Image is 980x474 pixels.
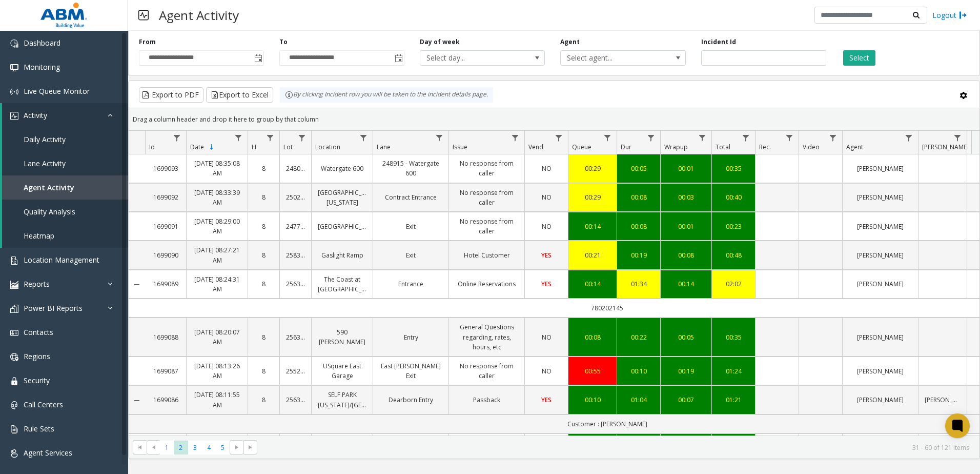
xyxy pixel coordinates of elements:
[188,441,202,455] span: Page 3
[193,327,241,347] a: [DATE] 08:20:07 AM
[667,192,705,202] a: 00:03
[849,192,912,202] a: [PERSON_NAME]
[575,366,610,376] div: 00:55
[318,188,366,207] a: [GEOGRAPHIC_DATA][US_STATE]
[318,250,366,260] a: Gaslight Ramp
[623,250,654,260] div: 00:19
[455,159,518,178] a: No response from caller
[621,143,631,151] span: Dur
[24,231,54,241] span: Heatmap
[151,395,180,405] a: 1699086
[379,159,442,178] a: 248915 - Watergate 600
[541,396,552,404] span: YES
[285,91,293,99] img: infoIcon.svg
[623,395,654,405] a: 01:04
[849,332,912,342] a: [PERSON_NAME]
[718,366,749,376] a: 01:24
[243,440,257,455] span: Go to the last page
[10,39,18,48] img: 'icon'
[902,131,916,145] a: Agent Filter Menu
[783,131,797,145] a: Rec. Filter Menu
[455,395,518,405] a: Passback
[575,332,610,342] a: 00:08
[849,250,912,260] a: [PERSON_NAME]
[575,395,610,405] div: 00:10
[951,131,965,145] a: Parker Filter Menu
[667,164,705,173] a: 00:01
[849,366,912,376] a: [PERSON_NAME]
[623,366,654,376] div: 00:10
[531,395,562,405] a: YES
[190,143,204,151] span: Date
[279,37,288,47] label: To
[739,131,753,145] a: Total Filter Menu
[718,279,749,289] a: 02:02
[623,279,654,289] a: 01:34
[129,397,145,405] a: Collapse Details
[252,143,256,151] span: H
[129,131,979,436] div: Data table
[531,192,562,202] a: NO
[10,449,18,458] img: 'icon'
[254,395,273,405] a: 8
[541,280,552,288] span: YES
[10,256,18,265] img: 'icon'
[286,279,305,289] a: 25631751
[925,395,961,405] a: [PERSON_NAME]
[216,441,230,455] span: Page 5
[193,188,241,207] a: [DATE] 08:33:39 AM
[2,151,128,175] a: Lane Activity
[24,400,63,409] span: Call Centers
[528,143,543,151] span: Vend
[575,192,610,202] div: 00:29
[10,305,18,313] img: 'icon'
[718,332,749,342] a: 00:35
[575,250,610,260] a: 00:21
[552,131,566,145] a: Vend Filter Menu
[318,222,366,231] a: [GEOGRAPHIC_DATA]
[696,131,709,145] a: Wrapup Filter Menu
[154,3,244,28] h3: Agent Activity
[136,443,144,451] span: Go to the first page
[254,366,273,376] a: 8
[849,222,912,231] a: [PERSON_NAME]
[24,351,50,361] span: Regions
[10,64,18,72] img: 'icon'
[560,37,580,47] label: Agent
[718,250,749,260] a: 00:48
[542,193,552,202] span: NO
[139,37,156,47] label: From
[701,37,736,47] label: Incident Id
[542,367,552,376] span: NO
[286,332,305,342] a: 25631998
[280,87,493,103] div: By clicking Incident row you will be taken to the incident details page.
[10,425,18,433] img: 'icon'
[379,250,442,260] a: Exit
[623,222,654,231] a: 00:08
[254,164,273,173] a: 8
[379,279,442,289] a: Entrance
[283,143,293,151] span: Lot
[24,207,75,216] span: Quality Analysis
[263,443,969,452] kendo-pager-info: 31 - 60 of 121 items
[286,395,305,405] a: 25630005
[286,164,305,173] a: 24801915
[455,188,518,207] a: No response from caller
[254,332,273,342] a: 8
[531,366,562,376] a: NO
[759,143,771,151] span: Rec.
[664,143,688,151] span: Wrapup
[170,131,184,145] a: Id Filter Menu
[623,164,654,173] a: 00:05
[455,322,518,352] a: General Questions regarding, rates, hours, etc
[151,164,180,173] a: 1699093
[151,366,180,376] a: 1699087
[575,279,610,289] div: 00:14
[286,250,305,260] a: 25831942
[803,143,820,151] span: Video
